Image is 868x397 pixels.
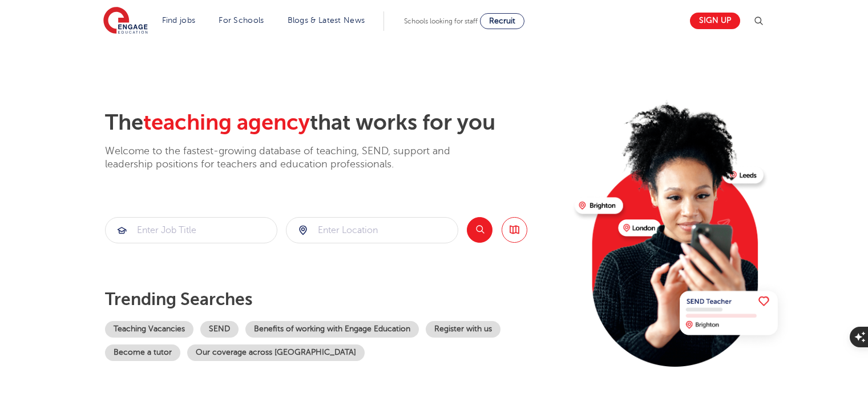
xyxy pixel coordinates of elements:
span: Schools looking for staff [404,17,478,25]
input: Submit [106,218,277,243]
a: Find jobs [162,16,196,25]
a: Recruit [480,13,524,29]
a: Sign up [690,13,740,29]
h2: The that works for you [105,110,566,136]
a: Our coverage across [GEOGRAPHIC_DATA] [187,344,365,361]
span: Recruit [489,17,515,25]
img: Engage Education [103,7,148,35]
a: Blogs & Latest News [288,16,365,25]
a: Benefits of working with Engage Education [245,321,419,338]
p: Welcome to the fastest-growing database of teaching, SEND, support and leadership positions for t... [105,145,482,171]
span: teaching agency [143,110,310,135]
a: Teaching Vacancies [105,321,193,338]
p: Trending searches [105,289,566,310]
div: Submit [286,217,458,243]
a: SEND [200,321,239,338]
a: Become a tutor [105,344,180,361]
button: Search [467,217,492,243]
div: Submit [105,217,277,243]
a: Register with us [426,321,500,338]
a: For Schools [219,16,264,25]
input: Submit [286,218,458,243]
